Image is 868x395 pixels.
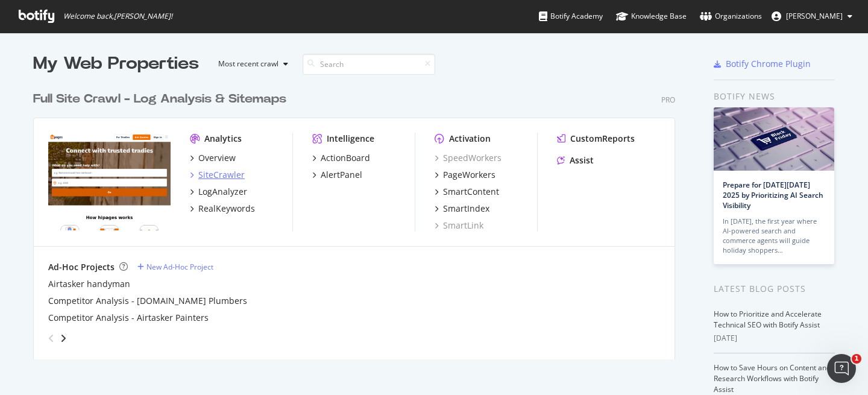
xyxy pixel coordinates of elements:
span: Winnie Ye [786,11,843,21]
div: New Ad-Hoc Project [146,262,213,272]
input: Search [303,54,435,75]
img: hipages.com.au [48,133,171,230]
a: Competitor Analysis - [DOMAIN_NAME] Plumbers [48,295,247,307]
div: PageWorkers [443,169,495,181]
div: Overview [198,152,236,164]
div: In [DATE], the first year where AI-powered search and commerce agents will guide holiday shoppers… [723,216,825,255]
a: Competitor Analysis - Airtasker Painters [48,312,209,324]
a: SiteCrawler [190,169,245,181]
div: angle-left [43,329,59,348]
div: Activation [449,133,491,145]
div: Latest Blog Posts [714,282,835,295]
div: Pro [661,95,675,105]
div: ActionBoard [321,152,370,164]
iframe: Intercom live chat [827,354,856,383]
div: SmartIndex [443,203,489,215]
div: Botify Chrome Plugin [726,58,811,70]
a: CustomReports [557,133,635,145]
div: LogAnalyzer [198,186,247,198]
div: Most recent crawl [218,60,278,68]
div: AlertPanel [321,169,362,181]
div: RealKeywords [198,203,255,215]
span: Welcome back, [PERSON_NAME] ! [63,11,172,21]
a: Assist [557,154,594,166]
div: My Web Properties [33,52,199,76]
div: Analytics [204,133,242,145]
div: Organizations [700,10,762,22]
a: SmartContent [435,186,499,198]
a: How to Save Hours on Content and Research Workflows with Botify Assist [714,362,831,394]
div: Botify news [714,90,835,103]
div: angle-right [59,332,68,344]
a: LogAnalyzer [190,186,247,198]
div: CustomReports [570,133,635,145]
div: Ad-Hoc Projects [48,261,115,273]
span: 1 [852,354,861,364]
div: [DATE] [714,333,835,344]
a: RealKeywords [190,203,255,215]
a: SmartIndex [435,203,489,215]
a: Full Site Crawl - Log Analysis & Sitemaps [33,90,291,108]
a: New Ad-Hoc Project [137,262,213,272]
div: SiteCrawler [198,169,245,181]
div: Intelligence [327,133,374,145]
a: SpeedWorkers [435,152,502,164]
div: SmartContent [443,186,499,198]
button: Most recent crawl [209,54,293,74]
img: Prepare for Black Friday 2025 by Prioritizing AI Search Visibility [714,107,834,171]
a: ActionBoard [312,152,370,164]
button: [PERSON_NAME] [762,7,862,26]
a: AlertPanel [312,169,362,181]
a: SmartLink [435,220,483,232]
div: Assist [570,154,594,166]
a: PageWorkers [435,169,495,181]
div: Knowledge Base [616,10,687,22]
a: Botify Chrome Plugin [714,58,811,70]
a: Overview [190,152,236,164]
a: Prepare for [DATE][DATE] 2025 by Prioritizing AI Search Visibility [723,180,823,210]
div: Full Site Crawl - Log Analysis & Sitemaps [33,90,286,108]
div: Botify Academy [539,10,603,22]
div: grid [33,76,685,359]
a: How to Prioritize and Accelerate Technical SEO with Botify Assist [714,309,822,330]
a: Airtasker handyman [48,278,130,290]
